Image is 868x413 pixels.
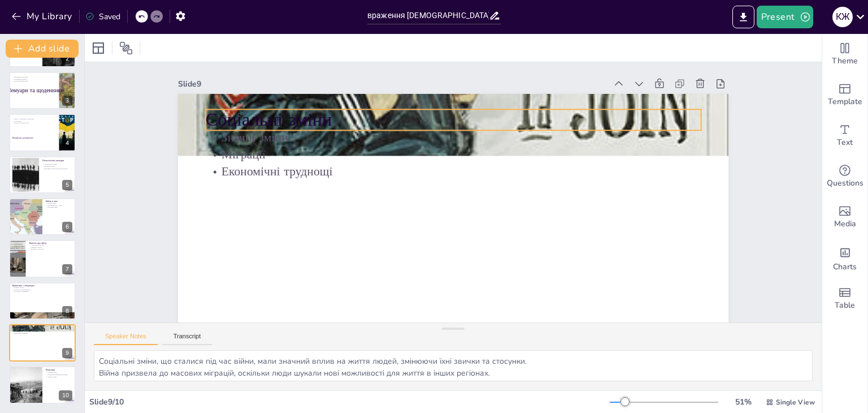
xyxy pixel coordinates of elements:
[94,333,158,345] button: Speaker Notes
[89,39,107,57] div: Layout
[832,6,853,28] button: К Ж
[62,264,72,274] div: 7
[835,299,855,312] span: Table
[776,398,815,407] span: Single View
[8,7,77,25] button: My Library
[822,238,867,278] div: Add charts and graphs
[62,348,72,358] div: 9
[732,6,754,28] button: Export to PowerPoint
[162,333,212,345] button: Transcript
[62,306,72,316] div: 8
[42,165,72,167] p: Емоційний тягар
[822,34,867,75] div: Change the overall theme
[62,96,72,106] div: 3
[12,328,72,330] p: Значні зміни
[9,198,76,235] div: https://cdn.sendsteps.com/images/logo/sendsteps_logo_white.pnghttps://cdn.sendsteps.com/images/lo...
[94,350,813,381] textarea: Соціальні зміни, що сталися під час війни, мали значний вплив на життя людей, змінюючи їхні звичк...
[832,7,853,27] div: К Ж
[12,283,72,287] p: Враження з літератури
[822,156,867,197] div: Get real-time input from your audience
[46,202,72,204] p: Емоції в кіно
[834,218,856,230] span: Media
[9,366,76,403] div: 10
[827,177,863,190] span: Questions
[9,114,76,151] div: https://cdn.sendsteps.com/images/logo/sendsteps_logo_white.pnghttps://cdn.sendsteps.com/images/lo...
[9,282,76,320] div: https://cdn.sendsteps.com/images/logo/sendsteps_logo_white.pnghttps://cdn.sendsteps.com/images/lo...
[46,373,72,376] p: Важливість вивчення наслідків
[12,136,56,140] p: Вплив на суспільство
[828,96,862,108] span: Template
[206,107,701,132] p: Соціальні зміни
[12,120,56,122] p: Роль жінок
[12,76,56,78] p: Важливість мемуарів
[367,7,489,24] input: Insert title
[9,240,76,277] div: https://cdn.sendsteps.com/images/logo/sendsteps_logo_white.pnghttps://cdn.sendsteps.com/images/lo...
[6,40,79,58] button: Add slide
[12,289,72,291] p: Вплив на повсякденність
[119,41,133,55] span: Position
[85,11,120,22] div: Saved
[6,87,115,94] p: Мемуари та щоденники
[12,326,72,329] p: Соціальні зміни
[12,290,72,292] p: Інструмент вираження
[730,397,757,407] div: 51 %
[12,78,56,80] p: Повсякденне життя
[12,286,72,289] p: Глибокі емоції
[206,163,701,180] p: Економічні труднощі
[822,197,867,238] div: Add images, graphics, shapes or video
[46,375,72,377] p: Цінність миру
[832,55,858,67] span: Theme
[12,80,56,83] p: Психологічний вплив
[62,54,72,64] div: 2
[46,204,72,206] p: Повсякденність у тилу
[46,206,72,209] p: Наслідки війни
[206,128,701,145] p: Значні зміни
[9,156,76,193] div: https://cdn.sendsteps.com/images/logo/sendsteps_logo_white.pnghttps://cdn.sendsteps.com/images/lo...
[42,167,72,170] p: Важливість психологічної допомоги
[12,118,56,121] p: Зміни у соціальних структурах
[206,146,701,163] p: Міграції
[46,371,72,373] p: Глибокий слід
[89,397,610,407] div: Slide 9 / 10
[9,72,76,109] div: https://cdn.sendsteps.com/images/logo/sendsteps_logo_white.pnghttps://cdn.sendsteps.com/images/lo...
[42,158,72,162] p: Психологічні наслідки
[46,200,72,203] p: Війна в кіно
[62,138,72,148] div: 4
[29,246,72,248] p: Передача пам'яті
[46,368,72,371] p: Висновки
[62,222,72,232] div: 6
[822,75,867,115] div: Add ready made slides
[12,330,72,333] p: Міграції
[59,390,72,401] div: 10
[29,248,72,251] p: Вплив на сучасність
[757,6,813,28] button: Present
[9,324,76,362] div: 9
[12,122,56,124] p: Молодь і волонтерство
[29,244,72,247] p: Актуальність пам'яті
[822,115,867,156] div: Add text boxes
[42,163,72,165] p: Поширеність травм
[178,79,606,89] div: Slide 9
[833,261,857,273] span: Charts
[12,333,72,335] p: Економічні труднощі
[62,180,72,190] div: 5
[837,136,853,149] span: Text
[29,242,72,245] p: Пам'ять про війну
[822,278,867,319] div: Add a table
